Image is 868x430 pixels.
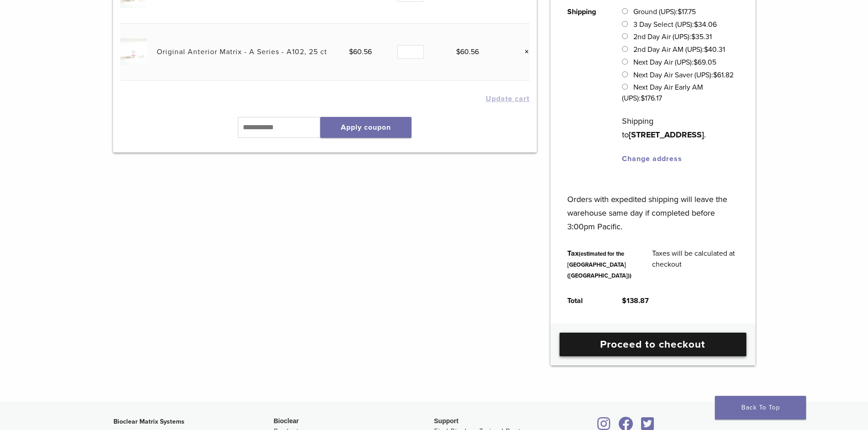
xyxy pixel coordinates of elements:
th: Tax [557,241,642,288]
bdi: 17.75 [678,7,696,16]
span: $ [349,47,353,56]
p: Shipping to . [622,114,738,142]
span: $ [678,7,682,16]
a: Change address [622,154,682,163]
label: 2nd Day Air AM (UPS): [633,45,725,54]
bdi: 34.06 [694,20,717,29]
span: $ [693,58,698,67]
span: $ [622,296,627,305]
strong: [STREET_ADDRESS] [629,130,704,140]
label: Next Day Air (UPS): [633,58,716,67]
bdi: 60.56 [456,47,479,56]
td: Taxes will be calculated at checkout [642,241,749,288]
a: Proceed to checkout [560,333,746,356]
span: Bioclear [274,417,299,425]
th: Total [557,288,612,314]
span: Support [434,417,459,425]
img: Original Anterior Matrix - A Series - A102, 25 ct [120,38,147,65]
a: Original Anterior Matrix - A Series - A102, 25 ct [157,47,327,56]
a: Back To Top [715,396,806,420]
label: Next Day Air Early AM (UPS): [622,83,703,103]
label: Next Day Air Saver (UPS): [633,71,734,80]
button: Apply coupon [320,117,411,138]
span: $ [694,20,698,29]
bdi: 61.82 [713,71,734,80]
span: $ [713,71,717,80]
span: $ [691,32,695,41]
label: 2nd Day Air (UPS): [633,32,712,41]
bdi: 176.17 [641,94,662,103]
label: Ground (UPS): [633,7,696,16]
span: $ [641,94,645,103]
bdi: 60.56 [349,47,372,56]
p: Orders with expedited shipping will leave the warehouse same day if completed before 3:00pm Pacific. [567,179,738,233]
bdi: 69.05 [693,58,716,67]
button: Update cart [486,95,529,102]
strong: Bioclear Matrix Systems [113,418,185,425]
label: 3 Day Select (UPS): [633,20,717,29]
span: $ [456,47,460,56]
small: (estimated for the [GEOGRAPHIC_DATA] ([GEOGRAPHIC_DATA])) [567,250,632,279]
span: $ [704,45,708,54]
a: Remove this item [518,46,529,58]
bdi: 138.87 [622,296,649,305]
bdi: 40.31 [704,45,725,54]
bdi: 35.31 [691,32,712,41]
